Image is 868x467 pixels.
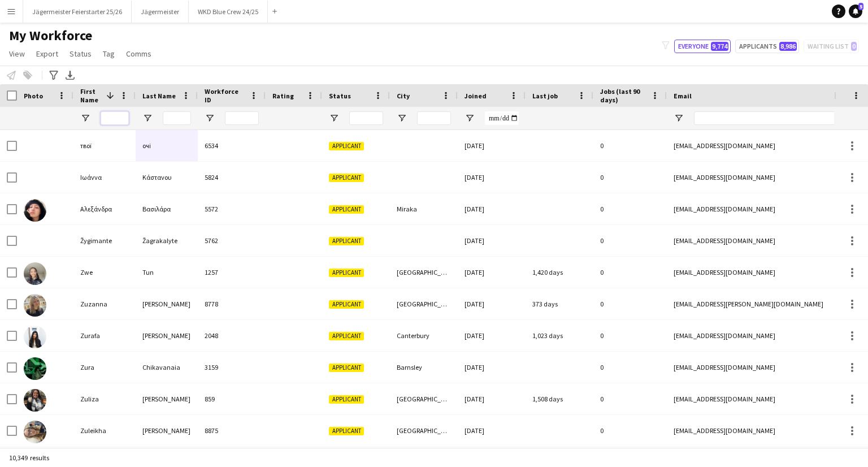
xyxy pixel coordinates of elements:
[329,427,364,435] span: Applicant
[526,320,593,351] div: 1,023 days
[458,130,526,161] div: [DATE]
[70,49,92,59] span: Status
[73,415,136,446] div: Zuleikha
[73,225,136,256] div: Žygimante
[198,288,266,319] div: 8778
[101,111,129,125] input: First Name Filter Input
[390,383,458,414] div: [GEOGRAPHIC_DATA]
[73,193,136,224] div: Αλεξάνδρα
[198,257,266,288] div: 1257
[73,320,136,351] div: Zurafa
[189,1,268,23] button: WKD Blue Crew 24/25
[417,111,451,125] input: City Filter Input
[98,46,119,61] a: Tag
[711,42,728,51] span: 9,774
[198,383,266,414] div: 859
[24,389,46,412] img: Zuliza Mckenzie
[485,111,519,125] input: Joined Filter Input
[458,415,526,446] div: [DATE]
[329,142,364,150] span: Applicant
[458,352,526,383] div: [DATE]
[526,257,593,288] div: 1,420 days
[329,237,364,245] span: Applicant
[5,46,29,61] a: View
[849,5,862,18] a: 5
[329,364,364,372] span: Applicant
[126,49,151,59] span: Comms
[593,225,667,256] div: 0
[458,320,526,351] div: [DATE]
[136,162,198,193] div: Κάστανου
[198,162,266,193] div: 5824
[397,92,410,100] span: City
[65,46,96,61] a: Status
[458,193,526,224] div: [DATE]
[458,257,526,288] div: [DATE]
[142,113,153,123] button: Open Filter Menu
[23,1,132,23] button: Jägermeister Feierstarter 25/26
[198,193,266,224] div: 5572
[329,269,364,277] span: Applicant
[329,205,364,214] span: Applicant
[329,92,351,100] span: Status
[465,113,475,123] button: Open Filter Menu
[9,49,25,59] span: View
[329,332,364,340] span: Applicant
[526,383,593,414] div: 1,508 days
[73,383,136,414] div: Zuliza
[272,92,294,100] span: Rating
[198,225,266,256] div: 5762
[593,193,667,224] div: 0
[779,42,797,51] span: 8,986
[198,352,266,383] div: 3159
[73,130,136,161] div: твої
[24,92,43,100] span: Photo
[80,87,102,104] span: First Name
[205,113,215,123] button: Open Filter Menu
[390,257,458,288] div: [GEOGRAPHIC_DATA]
[73,352,136,383] div: Zura
[593,383,667,414] div: 0
[136,225,198,256] div: Žagrakalyte
[858,3,863,10] span: 5
[103,49,115,59] span: Tag
[225,111,259,125] input: Workforce ID Filter Input
[674,113,684,123] button: Open Filter Menu
[198,130,266,161] div: 6534
[132,1,189,23] button: Jägermeister
[73,257,136,288] div: Zwe
[24,199,46,222] img: Αλεξάνδρα Βασιλάρα
[390,415,458,446] div: [GEOGRAPHIC_DATA]
[73,162,136,193] div: Ιωάννα
[390,288,458,319] div: [GEOGRAPHIC_DATA]
[24,421,46,443] img: Zuleikha Robinson
[24,262,46,285] img: Zwe Tun
[163,111,191,125] input: Last Name Filter Input
[735,40,799,53] button: Applicants8,986
[136,383,198,414] div: [PERSON_NAME]
[198,415,266,446] div: 8875
[24,294,46,317] img: Zuzanna Raistrick
[390,320,458,351] div: Canterbury
[136,257,198,288] div: Tun
[47,68,60,82] app-action-btn: Advanced filters
[136,193,198,224] div: Βασιλάρα
[136,352,198,383] div: Chikavanaia
[458,383,526,414] div: [DATE]
[593,257,667,288] div: 0
[121,46,156,61] a: Comms
[593,288,667,319] div: 0
[329,174,364,182] span: Applicant
[593,415,667,446] div: 0
[674,92,692,100] span: Email
[526,288,593,319] div: 373 days
[9,27,92,44] span: My Workforce
[390,352,458,383] div: Barnsley
[349,111,383,125] input: Status Filter Input
[63,68,77,82] app-action-btn: Export XLSX
[465,92,487,100] span: Joined
[142,92,176,100] span: Last Name
[73,288,136,319] div: Zuzanna
[24,326,46,348] img: Zurafa Sakel
[674,40,731,53] button: Everyone9,774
